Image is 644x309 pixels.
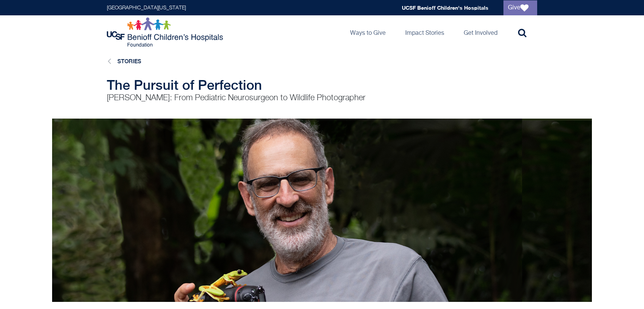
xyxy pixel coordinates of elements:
a: Give [503,0,537,15]
a: Ways to Give [344,15,392,49]
img: Logo for UCSF Benioff Children's Hospitals Foundation [107,17,225,47]
a: Impact Stories [399,15,450,49]
a: UCSF Benioff Children's Hospitals [402,4,488,11]
p: [PERSON_NAME]: From Pediatric Neurosurgeon to Wildlife Photographer [107,92,395,104]
a: Get Involved [458,15,503,49]
a: Stories [117,58,141,64]
span: The Pursuit of Perfection [107,77,262,93]
a: [GEOGRAPHIC_DATA][US_STATE] [107,5,186,10]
